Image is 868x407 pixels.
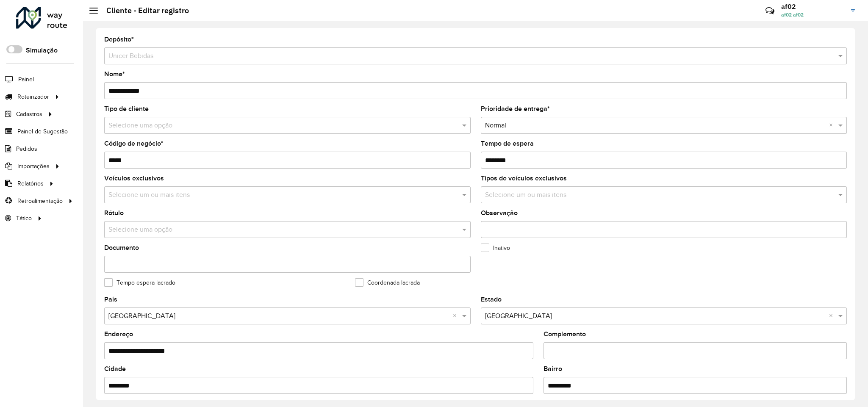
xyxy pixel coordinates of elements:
[481,208,518,218] label: Observação
[829,311,836,321] span: Clear all
[544,364,562,374] label: Bairro
[16,144,37,153] span: Pedidos
[481,294,502,305] label: Estado
[104,173,164,183] label: Veículos exclusivos
[355,278,420,287] label: Coordenada lacrada
[17,197,63,205] span: Retroalimentação
[104,34,134,44] label: Depósito
[481,173,567,183] label: Tipos de veículos exclusivos
[104,69,125,79] label: Nome
[781,3,845,11] h3: af02
[544,329,586,339] label: Complemento
[16,110,42,119] span: Cadastros
[104,364,126,374] label: Cidade
[481,244,510,252] label: Inativo
[481,104,550,114] label: Prioridade de entrega
[104,329,133,339] label: Endereço
[26,45,58,55] label: Simulação
[18,75,34,84] span: Painel
[453,311,460,321] span: Clear all
[761,2,779,20] a: Contato Rápido
[104,243,139,253] label: Documento
[17,179,44,188] span: Relatórios
[481,138,534,149] label: Tempo de espera
[17,92,49,101] span: Roteirizador
[104,208,124,218] label: Rótulo
[16,214,32,223] span: Tático
[104,138,164,149] label: Código de negócio
[829,120,836,130] span: Clear all
[17,127,68,136] span: Painel de Sugestão
[104,294,117,305] label: País
[104,278,175,287] label: Tempo espera lacrado
[104,104,149,114] label: Tipo de cliente
[98,6,189,15] h2: Cliente - Editar registro
[17,162,50,171] span: Importações
[781,11,845,19] span: af02 af02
